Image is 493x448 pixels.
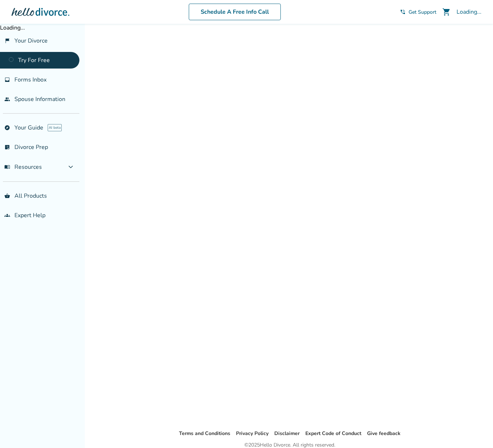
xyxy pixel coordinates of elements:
[66,163,75,171] span: expand_more
[4,38,10,44] span: flag_2
[179,430,230,437] a: Terms and Conditions
[457,8,481,16] div: Loading...
[189,4,281,20] a: Schedule A Free Info Call
[442,8,451,16] span: shopping_cart
[274,429,300,438] li: Disclaimer
[4,193,10,199] span: shopping_basket
[4,96,10,102] span: people
[4,164,10,170] span: menu_book
[305,430,361,437] a: Expert Code of Conduct
[4,212,10,218] span: groups
[400,9,406,15] span: phone_in_talk
[367,429,401,438] li: Give feedback
[4,125,10,131] span: explore
[236,430,269,437] a: Privacy Policy
[4,163,42,171] span: Resources
[4,144,10,150] span: list_alt_check
[400,9,436,16] a: phone_in_talkGet Support
[48,124,62,131] span: AI beta
[409,9,436,16] span: Get Support
[4,77,10,83] span: inbox
[14,76,47,84] span: Forms Inbox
